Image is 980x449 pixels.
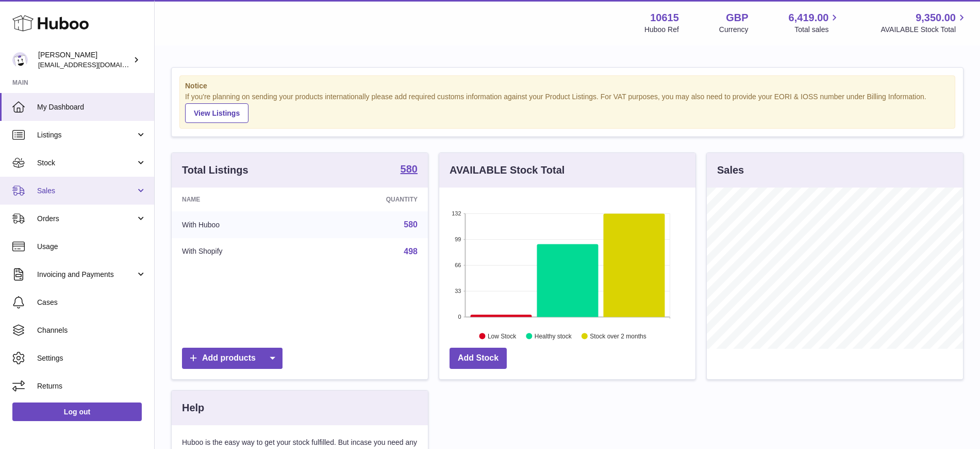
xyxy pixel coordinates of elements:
[37,158,136,168] span: Stock
[789,11,841,35] a: 6,419.00 Total sales
[37,326,146,335] span: Channels
[37,102,146,112] span: My Dashboard
[794,25,840,35] span: Total sales
[881,11,968,35] a: 9,350.00 AVAILABLE Stock Total
[37,186,136,196] span: Sales
[37,130,136,140] span: Listings
[12,402,142,421] a: Log out
[12,52,28,68] img: fulfillment@fable.com
[789,11,829,25] span: 6,419.00
[650,11,679,25] strong: 10615
[881,25,968,35] span: AVAILABLE Stock Total
[38,50,131,70] div: [PERSON_NAME]
[37,242,146,252] span: Usage
[37,270,136,280] span: Invoicing and Payments
[37,214,136,224] span: Orders
[644,25,679,35] div: Huboo Ref
[37,298,146,307] span: Cases
[916,11,956,25] span: 9,350.00
[37,353,146,363] span: Settings
[726,11,748,25] strong: GBP
[37,381,146,391] span: Returns
[38,60,152,69] span: [EMAIL_ADDRESS][DOMAIN_NAME]
[719,25,749,35] div: Currency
